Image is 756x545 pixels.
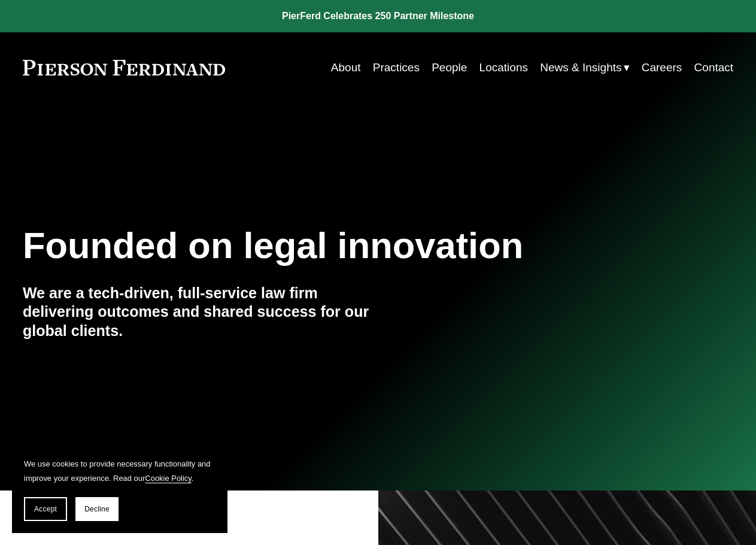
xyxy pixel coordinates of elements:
p: We use cookies to provide necessary functionality and improve your experience. Read our . [24,457,215,485]
span: Accept [34,505,57,513]
a: Careers [642,56,682,79]
span: News & Insights [540,57,621,78]
a: Locations [479,56,528,79]
button: Accept [24,497,67,521]
a: Cookie Policy [145,474,192,483]
section: Cookie banner [12,445,227,533]
a: People [432,56,467,79]
span: Decline [84,505,110,513]
button: Decline [75,497,119,521]
a: About [331,56,361,79]
a: Contact [694,56,734,79]
a: folder dropdown [540,56,629,79]
h1: Founded on legal innovation [23,225,615,267]
a: Practices [373,56,420,79]
h4: We are a tech-driven, full-service law firm delivering outcomes and shared success for our global... [23,284,378,341]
